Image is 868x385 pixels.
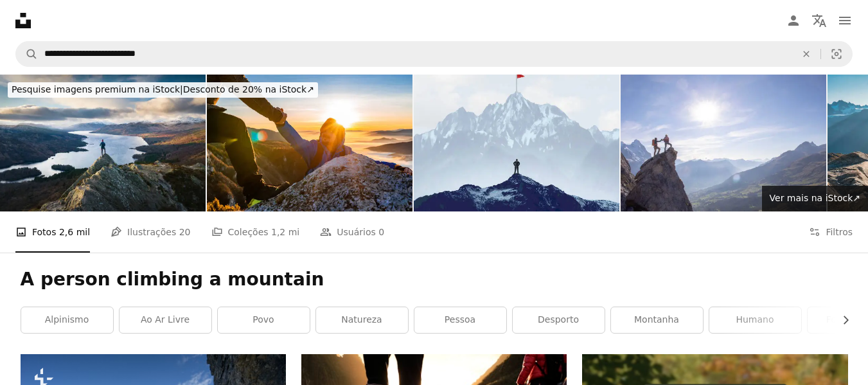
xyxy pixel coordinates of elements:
a: Coleções 1,2 mi [211,211,300,253]
button: Pesquise na Unsplash [16,42,38,66]
button: Pesquisa visual [821,42,852,66]
button: rolar lista para a direita [834,307,848,333]
a: pessoa [414,307,506,333]
a: Entrar / Cadastrar-se [781,8,806,33]
h1: A person climbing a mountain [21,268,848,291]
form: Pesquise conteúdo visual em todo o site [15,41,853,67]
button: Idioma [806,8,832,33]
a: humano [709,307,801,333]
a: Usuários 0 [320,211,384,253]
a: Ilustrações 20 [111,211,190,253]
img: Meta de Sucesso Empresarial [414,75,619,211]
button: Limpar [792,42,820,66]
a: natureza [316,307,408,333]
span: Ver mais na iStock ↗ [770,193,860,203]
span: Pesquise imagens premium na iStock | [12,84,183,94]
span: Desconto de 20% na iStock ↗ [12,84,314,94]
a: povo [218,307,310,333]
span: 20 [179,225,191,239]
a: Início — Unsplash [15,13,31,28]
a: montanha [611,307,703,333]
a: ao ar livre [120,307,211,333]
a: Ver mais na iStock↗ [762,186,868,211]
img: Montanhistas high-five em blackacle de rocha ensolarada [621,75,826,211]
a: alpinismo [21,307,113,333]
span: 1,2 mi [271,225,299,239]
button: Filtros [809,211,853,253]
img: Pessoas da equipe de caminhada ajudando umas às outras, amigo dando uma mão amiga enquanto sobe n... [207,75,412,211]
span: 0 [378,225,384,239]
a: desporto [513,307,605,333]
button: Menu [832,8,858,33]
